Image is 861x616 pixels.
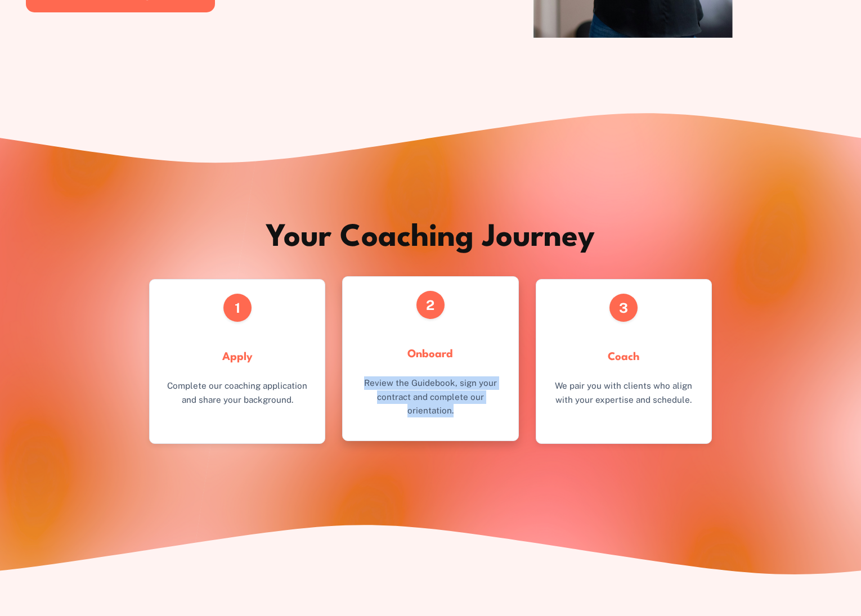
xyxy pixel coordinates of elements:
[222,351,253,365] h3: Apply
[357,376,504,417] p: Review the Guidebook, sign your contract and complete our orientation.
[223,294,252,322] div: 1
[550,379,697,407] p: We pair you with clients who align with your expertise and schedule.
[416,291,445,319] div: 2
[609,294,638,322] div: 3
[228,221,633,256] h2: Your Coaching Journey
[164,379,311,407] p: Complete our coaching application and share your background.
[608,351,640,365] h3: Coach
[407,348,453,362] h3: Onboard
